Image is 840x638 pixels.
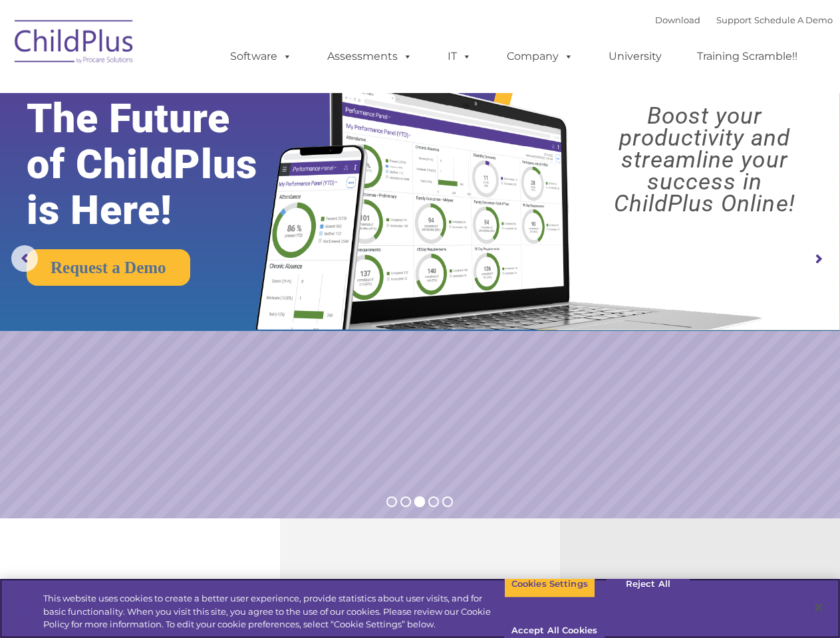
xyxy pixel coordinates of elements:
a: IT [434,43,485,70]
span: Last name [185,88,225,98]
a: Assessments [314,43,426,70]
a: Request a Demo [27,249,190,286]
rs-layer: The Future of ChildPlus is Here! [27,96,295,233]
a: University [595,43,675,70]
a: Download [655,15,700,25]
button: Cookies Settings [504,570,595,598]
div: This website uses cookies to create a better user experience, provide statistics about user visit... [43,592,504,631]
font: | [655,15,833,25]
a: Schedule A Demo [754,15,833,25]
a: Software [217,43,305,70]
img: ChildPlus by Procare Solutions [8,11,141,77]
a: Company [493,43,587,70]
a: Support [716,15,752,25]
button: Reject All [607,570,690,598]
button: Close [804,593,833,622]
span: Phone number [185,142,241,152]
rs-layer: Boost your productivity and streamline your success in ChildPlus Online! [580,105,829,215]
a: Training Scramble!! [684,43,811,70]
